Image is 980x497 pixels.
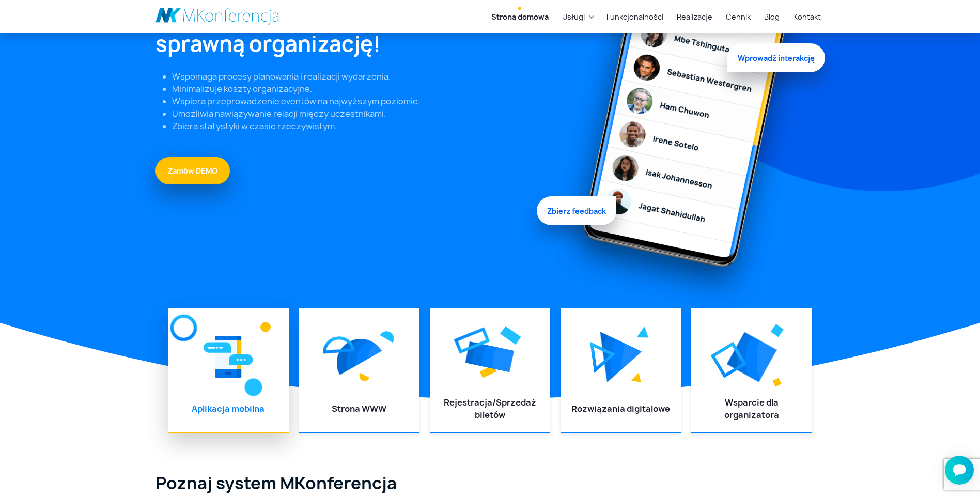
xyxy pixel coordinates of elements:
[770,324,784,337] img: Graficzny element strony
[155,2,541,58] h1: Aplikacja eventowa – sposób na sprawną organizację!
[571,403,670,414] a: Rozwiązania digitalowe
[673,7,717,26] a: Realizacje
[172,83,541,95] li: Minimalizuje koszty organizacyjne.
[727,46,825,75] span: Wprowadź interakcję
[332,403,386,414] a: Strona WWW
[727,332,777,382] img: Graficzny element strony
[487,7,553,26] a: Strona domowa
[602,7,667,26] a: Funkcjonalności
[172,95,541,107] li: Wspiera przeprowadzenie eventów na najwyższym poziomie.
[359,372,370,381] img: Graficzny element strony
[450,319,494,362] img: Graficzny element strony
[244,379,262,396] img: Graficzny element strony
[192,403,265,414] a: Aplikacja mobilna
[155,473,825,493] h2: Poznaj system MKonferencja
[323,336,355,354] img: Graficzny element strony
[945,456,974,485] iframe: Smartsupp widget button
[590,341,616,373] img: Graficzny element strony
[600,332,642,382] img: Graficzny element strony
[537,199,616,228] span: Zbierz feedback
[170,315,197,341] img: Graficzny element strony
[789,7,825,26] a: Kontakt
[558,7,589,26] a: Usługi
[155,157,230,184] a: Zamów DEMO
[710,341,747,378] img: Graficzny element strony
[172,120,541,132] li: Zbiera statystyki w czasie rzeczywistym.
[380,331,394,343] img: Graficzny element strony
[722,7,755,26] a: Cennik
[444,397,536,421] a: Rejestracja/Sprzedaż biletów
[724,397,779,421] a: Wsparcie dla organizatora
[260,322,270,332] img: Graficzny element strony
[172,70,541,83] li: Wspomaga procesy planowania i realizacji wydarzenia.
[172,107,541,120] li: Umożliwia nawiązywanie relacji między uczestnikami.
[772,378,782,387] img: Graficzny element strony
[636,326,649,338] img: Graficzny element strony
[465,341,515,372] img: Graficzny element strony
[500,326,521,345] img: Graficzny element strony
[337,339,382,375] img: Graficzny element strony
[760,7,784,26] a: Blog
[204,334,253,380] img: Graficzny element strony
